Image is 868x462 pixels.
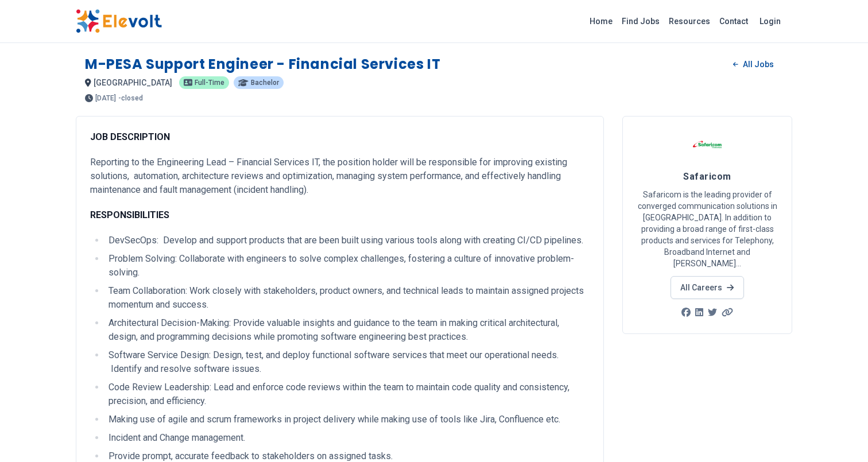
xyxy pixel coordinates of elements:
[683,171,731,182] span: Safaricom
[753,10,788,33] a: Login
[90,209,169,220] strong: RESPONSIBILITIES
[664,12,715,30] a: Resources
[105,234,590,247] li: DevSecOps: Develop and support products that are been built using various tools along with creati...
[95,95,116,102] span: [DATE]
[105,252,590,279] li: Problem Solving: Collaborate with engineers to solve complex challenges, fostering a culture of i...
[105,284,590,312] li: Team Collaboration: Work closely with stakeholders, product owners, and technical leads to mainta...
[90,131,170,142] strong: JOB DESCRIPTION
[671,276,743,299] a: All Careers
[105,381,590,408] li: Code Review Leadership: Lead and enforce code reviews within the team to maintain code quality an...
[105,316,590,344] li: Architectural Decision-Making: Provide valuable insights and guidance to the team in making criti...
[617,12,664,30] a: Find Jobs
[105,431,590,445] li: Incident and Change management.
[90,156,590,197] p: Reporting to the Engineering Lead – Financial Services IT, the position holder will be responsibl...
[637,189,778,269] p: Safaricom is the leading provider of converged communication solutions in [GEOGRAPHIC_DATA]. In a...
[118,95,143,102] p: - closed
[105,348,590,376] li: Software Service Design: Design, test, and deploy functional software services that meet our oper...
[693,130,722,159] img: Safaricom
[195,79,224,86] span: Full-time
[724,56,783,73] a: All Jobs
[85,55,440,73] h1: M-PESA Support Engineer - Financial Services IT
[105,413,590,426] li: Making use of agile and scrum frameworks in project delivery while making use of tools like Jira,...
[251,79,279,86] span: Bachelor
[715,12,753,30] a: Contact
[585,12,617,30] a: Home
[76,9,162,33] img: Elevolt
[94,78,172,87] span: [GEOGRAPHIC_DATA]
